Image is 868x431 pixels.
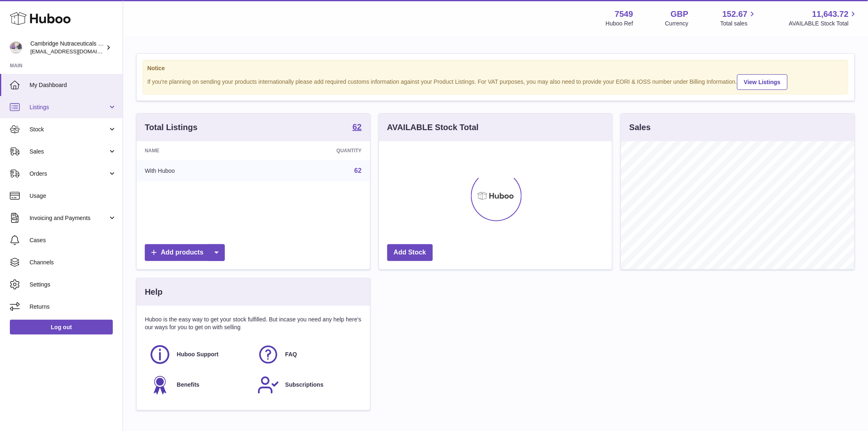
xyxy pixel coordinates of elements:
a: FAQ [257,344,357,366]
h3: Sales [629,122,651,133]
span: Sales [30,148,108,156]
span: AVAILABLE Stock Total [789,20,858,28]
a: Subscriptions [257,374,357,396]
strong: 7549 [615,9,633,20]
h3: Total Listings [145,122,198,133]
a: Add products [145,244,225,261]
img: internalAdmin-7549@internal.huboo.com [10,41,22,54]
span: Returns [30,303,116,311]
td: With Huboo [137,160,260,181]
span: Benefits [177,381,199,389]
span: Channels [30,259,116,266]
h3: AVAILABLE Stock Total [387,122,479,133]
a: Log out [10,320,113,335]
strong: Notice [147,64,844,72]
span: 11,643.72 [812,9,849,20]
span: Orders [30,170,108,178]
span: Listings [30,103,108,111]
span: 152.67 [722,9,747,20]
a: 11,643.72 AVAILABLE Stock Total [789,9,858,28]
div: Huboo Ref [606,20,633,28]
h3: Help [145,287,162,298]
strong: GBP [671,9,688,20]
span: Huboo Support [177,351,219,358]
span: FAQ [285,351,297,358]
strong: 62 [352,123,361,131]
p: Huboo is the easy way to get your stock fulfilled. But incase you need any help here's our ways f... [145,316,362,331]
span: Cases [30,236,116,244]
a: 62 [352,123,361,133]
a: Huboo Support [149,344,249,366]
a: Add Stock [387,244,433,261]
span: Subscriptions [285,381,323,389]
span: Settings [30,281,116,289]
div: Currency [665,20,689,28]
span: Usage [30,192,116,200]
div: Cambridge Nutraceuticals Ltd [30,40,104,55]
span: Stock [30,126,108,133]
th: Name [137,141,260,160]
span: Total sales [720,20,757,28]
a: 62 [354,167,362,174]
a: View Listings [737,74,788,90]
span: [EMAIL_ADDRESS][DOMAIN_NAME] [30,48,121,55]
span: Invoicing and Payments [30,214,108,222]
th: Quantity [260,141,370,160]
a: 152.67 Total sales [720,9,757,28]
div: If you're planning on sending your products internationally please add required customs informati... [147,73,844,90]
span: My Dashboard [30,81,116,89]
a: Benefits [149,374,249,396]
